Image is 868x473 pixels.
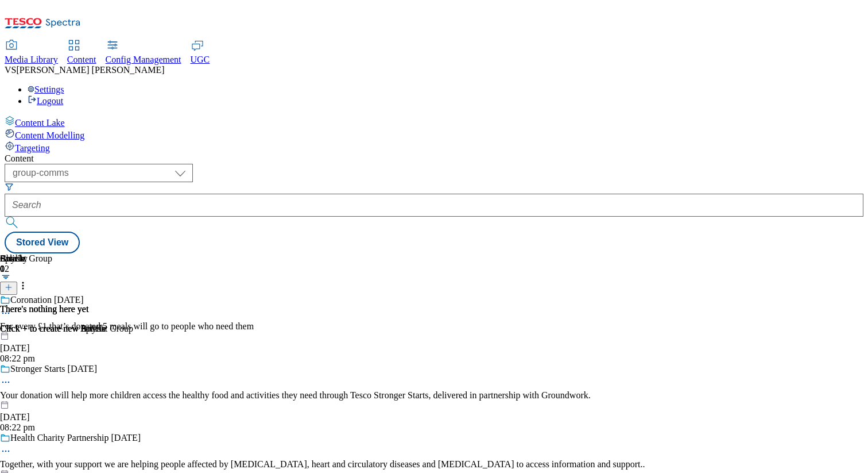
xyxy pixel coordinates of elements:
a: Settings [28,84,64,94]
span: Media Library [5,55,58,64]
span: Content [67,55,96,64]
span: Targeting [15,143,50,153]
span: VS [5,65,16,75]
svg: Search Filters [5,182,14,191]
div: Stronger Starts [DATE] [10,364,97,374]
a: Content Lake [5,116,863,128]
button: Stored View [5,232,80,253]
div: Content [5,153,863,164]
a: Content [67,41,96,65]
a: UGC [191,41,210,65]
span: UGC [191,55,210,64]
a: Config Management [106,41,181,65]
a: Logout [28,96,63,106]
span: [PERSON_NAME] [PERSON_NAME] [16,65,164,75]
div: Health Charity Partnership [DATE] [10,433,141,443]
span: Config Management [106,55,181,64]
a: Targeting [5,141,863,153]
span: Content Lake [15,118,65,128]
a: Media Library [5,41,58,65]
input: Search [5,194,863,217]
a: Content Modelling [5,128,863,141]
span: Content Modelling [15,130,84,140]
